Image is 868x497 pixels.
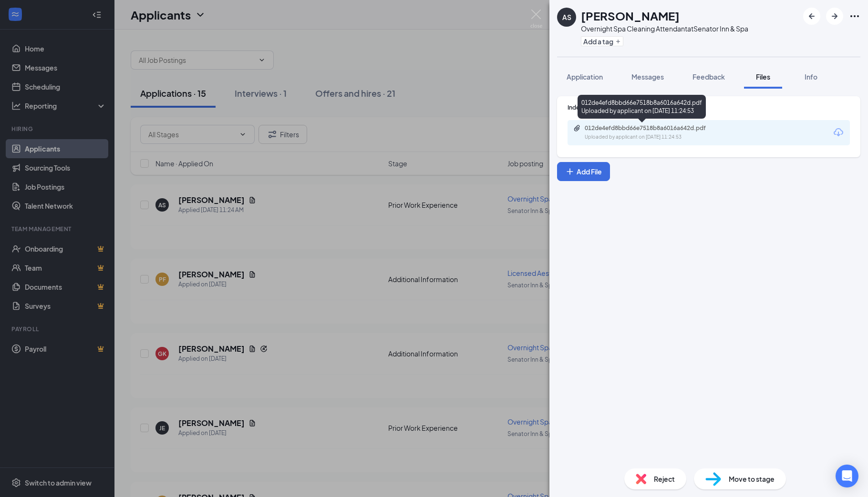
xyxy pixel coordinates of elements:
[581,36,623,46] button: PlusAdd a tag
[692,72,725,81] span: Feedback
[829,10,840,22] svg: ArrowRight
[729,474,775,484] span: Move to stage
[578,95,706,119] div: 012de4efd8bbd66e7518b8a6016a642d.pdf Uploaded by applicant on [DATE] 11:24:53
[833,127,844,138] svg: Download
[565,167,575,176] svg: Plus
[615,39,621,44] svg: Plus
[585,124,718,132] div: 012de4efd8bbd66e7518b8a6016a642d.pdf
[806,10,817,22] svg: ArrowLeftNew
[581,8,680,24] h1: [PERSON_NAME]
[756,72,770,81] span: Files
[557,162,610,181] button: Add FilePlus
[562,12,571,22] div: AS
[573,124,728,141] a: Paperclip012de4efd8bbd66e7518b8a6016a642d.pdfUploaded by applicant on [DATE] 11:24:53
[631,72,664,81] span: Messages
[585,133,728,141] div: Uploaded by applicant on [DATE] 11:24:53
[568,103,850,112] div: Indeed Resume
[803,8,820,25] button: ArrowLeftNew
[654,474,675,484] span: Reject
[826,8,843,25] button: ArrowRight
[567,72,603,81] span: Application
[805,72,817,81] span: Info
[849,10,860,22] svg: Ellipses
[581,24,748,33] div: Overnight Spa Cleaning Attendant at Senator Inn & Spa
[836,465,858,487] div: Open Intercom Messenger
[573,124,581,132] svg: Paperclip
